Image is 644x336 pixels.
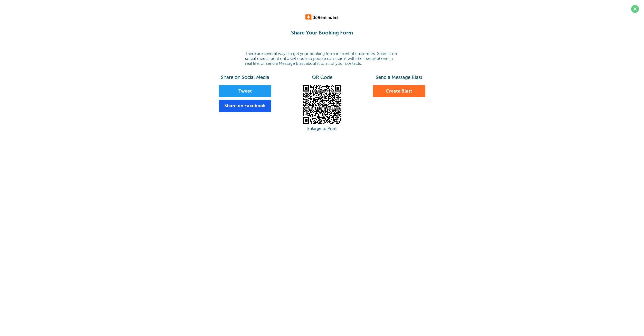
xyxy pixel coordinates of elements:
img: AMtpTVuNEwbgAAAAAElFTkSuQmCC [303,85,341,124]
h3: QR Code [284,75,361,80]
div: https://www.goreminders.com/book/68b71735fa3e1b18 [303,85,341,124]
a: Tweet [219,85,271,97]
h3: Share on Social Media [207,75,284,80]
h1: Share Your Booking Form [5,30,639,36]
p: There are several ways to get your booking form in front of customers. Share it on social media, ... [245,51,399,66]
a: Share on Facebook [219,100,271,112]
a: Enlarge to Print [307,126,337,131]
h3: Send a Message Blast [361,75,438,80]
a: Create Blast [373,85,425,97]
